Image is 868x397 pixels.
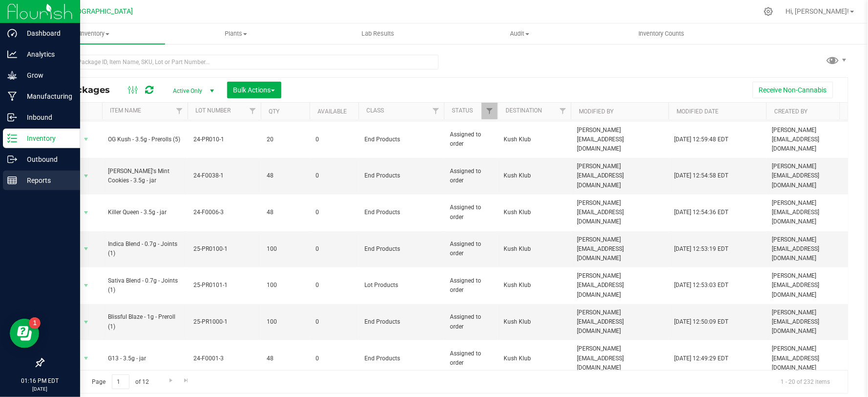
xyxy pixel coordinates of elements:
span: End Products [364,244,438,254]
span: [PERSON_NAME][EMAIL_ADDRESS][DOMAIN_NAME] [577,308,663,336]
span: Blissful Blaze - 1g - Preroll (1) [108,312,182,331]
span: [PERSON_NAME][EMAIL_ADDRESS][DOMAIN_NAME] [772,126,858,154]
span: Lot Products [364,281,438,290]
span: Audit [449,29,590,38]
span: 100 [267,281,304,290]
a: Filter [428,103,444,119]
p: Analytics [17,48,76,60]
span: select [80,169,92,183]
inline-svg: Grow [7,70,17,80]
span: Assigned to order [450,240,492,258]
span: 25-PR0101-1 [193,281,255,290]
span: G13 - 3.5g - jar [108,354,182,363]
span: Inventory Counts [625,29,698,38]
a: Inventory [23,23,165,44]
span: 0 [316,208,353,217]
span: 0 [316,281,353,290]
span: 24-PR010-1 [193,135,255,144]
span: Page of 12 [84,375,157,390]
a: Go to the next page [164,375,178,388]
input: Search Package ID, Item Name, SKU, Lot or Part Number... [43,55,439,69]
p: Reports [17,175,76,186]
span: Hi, [PERSON_NAME]! [786,7,849,15]
iframe: Resource center unread badge [29,317,41,329]
span: End Products [364,208,438,217]
a: Filter [171,103,188,119]
span: [PERSON_NAME][EMAIL_ADDRESS][DOMAIN_NAME] [577,271,663,300]
p: Grow [17,69,76,81]
p: Inbound [17,111,76,123]
a: Available [318,108,347,115]
span: 0 [316,317,353,327]
span: [PERSON_NAME][EMAIL_ADDRESS][DOMAIN_NAME] [772,198,858,227]
span: Kush Klub [504,354,565,363]
span: Assigned to order [450,276,492,295]
inline-svg: Manufacturing [7,91,17,101]
inline-svg: Inbound [7,112,17,122]
span: Kush Klub [504,281,565,290]
div: Manage settings [762,7,775,16]
a: Created By [774,108,807,115]
span: Assigned to order [450,167,492,185]
span: [DATE] 12:53:19 EDT [675,244,729,254]
span: [DATE] 12:50:09 EDT [675,317,729,327]
p: [DATE] [4,385,76,393]
span: All Packages [51,85,120,95]
span: 100 [267,317,304,327]
a: Modified By [579,108,614,115]
span: 25-PR1000-1 [193,317,255,327]
span: 0 [316,135,353,144]
span: [PERSON_NAME][EMAIL_ADDRESS][DOMAIN_NAME] [772,235,858,264]
a: Filter [555,103,571,119]
span: Kush Klub [504,135,565,144]
span: [GEOGRAPHIC_DATA] [66,7,133,16]
span: 48 [267,208,304,217]
span: Killer Queen - 3.5g - jar [108,208,182,217]
span: [DATE] 12:54:58 EDT [675,171,729,180]
span: Kush Klub [504,317,565,327]
span: End Products [364,354,438,363]
span: Assigned to order [450,312,492,331]
span: [PERSON_NAME][EMAIL_ADDRESS][DOMAIN_NAME] [772,162,858,190]
span: Sativa Blend - 0.7g - Joints (1) [108,276,182,295]
button: Receive Non-Cannabis [753,82,833,98]
span: [PERSON_NAME][EMAIL_ADDRESS][DOMAIN_NAME] [577,198,663,227]
span: Bulk Actions [233,86,275,94]
input: 1 [112,375,129,390]
span: select [80,352,92,365]
span: [DATE] 12:49:29 EDT [675,354,729,363]
span: [PERSON_NAME][EMAIL_ADDRESS][DOMAIN_NAME] [577,235,663,264]
span: 24-F0001-3 [193,354,255,363]
span: [DATE] 12:54:36 EDT [675,208,729,217]
span: select [80,206,92,220]
span: Indica Blend - 0.7g - Joints (1) [108,240,182,258]
a: Modified Date [677,108,719,115]
span: [DATE] 12:59:48 EDT [675,135,729,144]
span: 0 [316,244,353,254]
a: Class [366,107,384,114]
span: Assigned to order [450,349,492,368]
span: End Products [364,135,438,144]
p: Inventory [17,132,76,144]
span: 48 [267,354,304,363]
inline-svg: Outbound [7,154,17,164]
span: 20 [267,135,304,144]
span: Assigned to order [450,203,492,221]
a: Inventory Counts [591,23,732,44]
span: 25-PR0100-1 [193,244,255,254]
span: Plants [166,29,306,38]
span: Lab Results [348,29,407,38]
a: Lot Number [195,107,231,114]
span: OG Kush - 3.5g - Prerolls (5) [108,135,182,144]
span: Assigned to order [450,130,492,149]
a: Status [452,107,473,114]
span: 100 [267,244,304,254]
span: 1 - 20 of 232 items [773,375,838,389]
span: End Products [364,317,438,327]
span: 24-F0006-3 [193,208,255,217]
a: Item Name [110,107,141,114]
span: Kush Klub [504,244,565,254]
span: select [80,132,92,146]
span: [PERSON_NAME][EMAIL_ADDRESS][DOMAIN_NAME] [577,162,663,190]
